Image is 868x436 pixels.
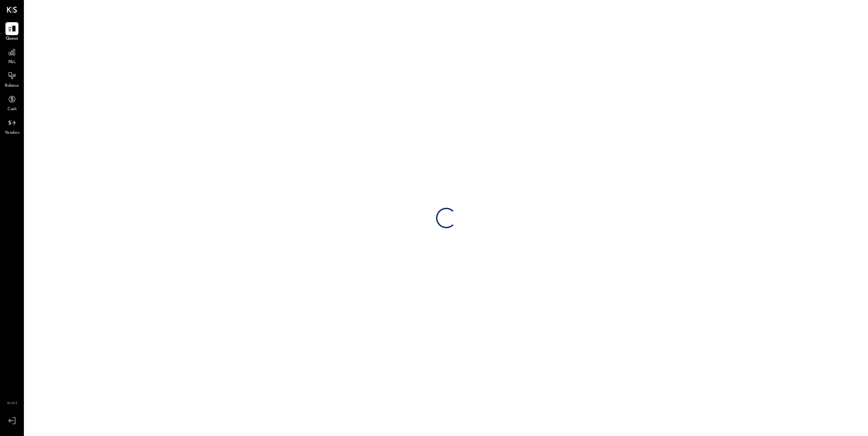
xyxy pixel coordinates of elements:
span: Queue [6,36,18,42]
span: Vendors [5,130,19,136]
a: Cash [0,93,24,113]
a: Balance [0,69,24,89]
a: Vendors [0,116,24,136]
a: P&L [0,46,24,66]
span: P&L [8,59,16,66]
span: Cash [8,106,16,113]
span: Balance [5,83,19,89]
a: Queue [0,22,24,42]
